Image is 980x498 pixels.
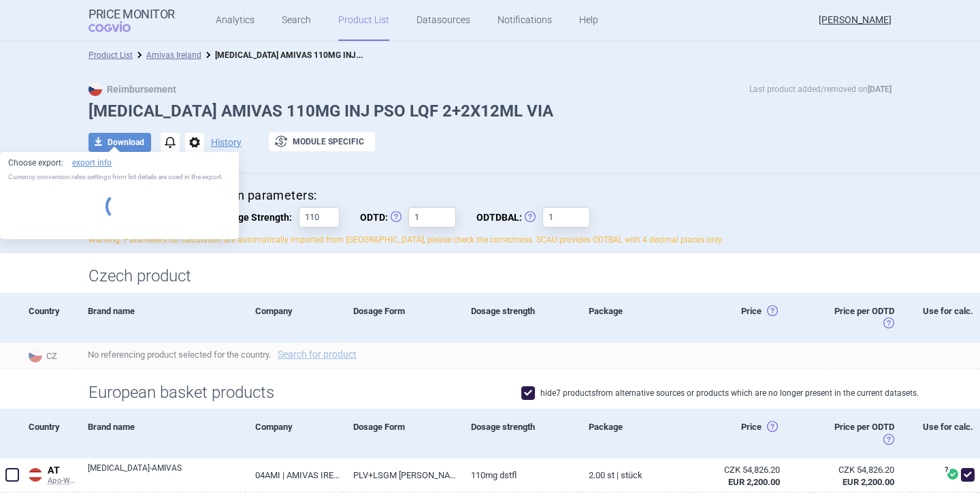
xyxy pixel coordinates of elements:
[48,465,78,477] span: AT
[911,293,980,342] div: Use for calc.
[72,157,112,169] a: export info
[88,48,133,62] li: Product List
[461,409,578,458] div: Dosage strength
[216,207,299,228] span: Dosage Strength:
[211,138,242,147] button: History
[24,293,78,342] div: Country
[343,458,461,492] a: PLV+LSGM [PERSON_NAME].E.INJ-LSG
[8,172,231,182] p: Currency conversion rates settings from list details are used in the export.
[461,458,578,492] a: 110MG DSTFL
[813,293,911,342] div: Price per ODTD
[578,409,696,458] div: Package
[813,409,911,458] div: Price per ODTD
[278,349,357,359] a: Search for product
[823,464,894,476] div: CZK 54,826.20
[48,476,78,486] span: Apo-Warenv.III
[201,48,365,62] li: ARTESUNATE AMIVAS 110MG INJ PSO LQF 2+2X12ML VIA
[843,477,894,487] strong: EUR 2,200.00
[461,293,578,342] div: Dosage strength
[706,464,780,476] div: CZK 54,826.20
[133,48,201,62] li: Amivas Ireland
[215,48,450,61] strong: [MEDICAL_DATA] AMIVAS 110MG INJ PSO LQF 2+2X12ML VIA
[245,293,343,342] div: Company
[88,234,892,246] p: Warning: Parameters for calculation are automatically imported from [GEOGRAPHIC_DATA], please che...
[542,207,590,228] input: ODTDBAL:
[360,207,408,228] span: ODTD:
[578,293,696,342] div: Package
[749,82,892,96] p: Last product added/removed on
[88,82,102,96] img: CZ
[942,466,950,474] span: ?
[911,409,980,458] div: Use for calc.
[299,207,340,228] input: Dosage Strength:
[78,293,245,342] div: Brand name
[88,187,892,204] h4: Reimbursement calculation parameters:
[24,409,78,458] div: Country
[343,409,461,458] div: Dosage Form
[88,346,980,362] span: No referencing product selected for the country.
[88,102,892,121] h1: [MEDICAL_DATA] AMIVAS 110MG INJ PSO LQF 2+2X12ML VIA
[88,383,892,403] h1: European basket products
[88,84,176,95] strong: Reimbursement
[408,207,456,228] input: ODTD:
[728,477,780,487] strong: EUR 2,200.00
[578,458,696,492] a: 2.00 ST | Stück
[813,458,911,494] a: CZK 54,826.20EUR 2,200.00
[696,409,813,458] div: Price
[88,462,245,486] a: [MEDICAL_DATA]-AMIVAS
[88,266,892,286] h1: Czech product
[88,7,175,33] a: Price MonitorCOGVIO
[24,462,78,486] a: ATATApo-Warenv.III
[696,293,813,342] div: Price
[146,50,201,60] a: Amivas Ireland
[521,386,919,400] label: hide 7 products from alternative sources or products which are no longer present in the current d...
[269,132,375,151] button: Module specific
[868,84,892,94] strong: [DATE]
[88,50,133,60] a: Product List
[476,207,542,228] span: ODTDBAL:
[88,7,175,21] strong: Price Monitor
[78,409,245,458] div: Brand name
[245,458,343,492] a: 04AMI | AMIVAS IRELAND LTD
[29,468,42,482] img: Austria
[8,157,231,169] p: Choose export:
[24,346,78,364] span: CZ
[245,409,343,458] div: Company
[88,21,150,32] span: COGVIO
[706,464,780,488] abbr: SP-CAU-010 Rakousko
[343,293,461,342] div: Dosage Form
[29,349,42,362] img: Czech Republic
[88,133,151,152] button: Download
